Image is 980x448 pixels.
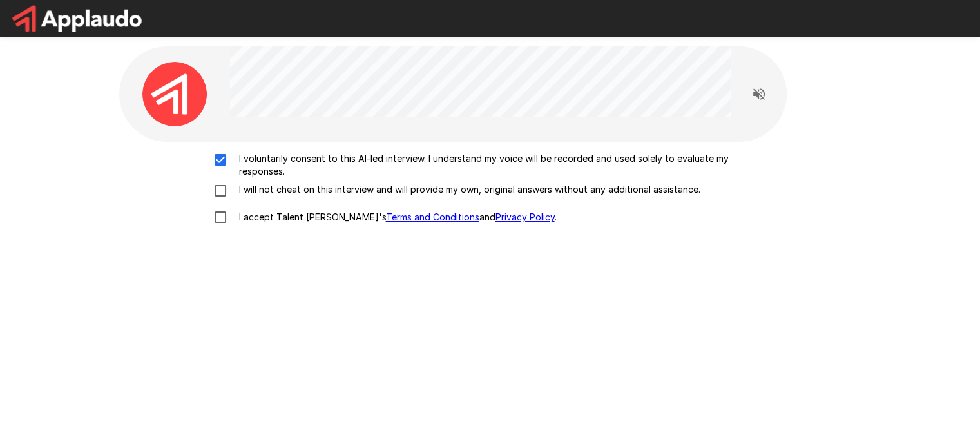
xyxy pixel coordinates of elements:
[386,211,479,222] a: Terms and Conditions
[234,211,557,224] p: I accept Talent [PERSON_NAME]'s and .
[234,183,700,196] p: I will not cheat on this interview and will provide my own, original answers without any addition...
[495,211,555,222] a: Privacy Policy
[234,152,774,178] p: I voluntarily consent to this AI-led interview. I understand my voice will be recorded and used s...
[142,62,207,126] img: applaudo_avatar.png
[746,81,772,107] button: Read questions aloud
